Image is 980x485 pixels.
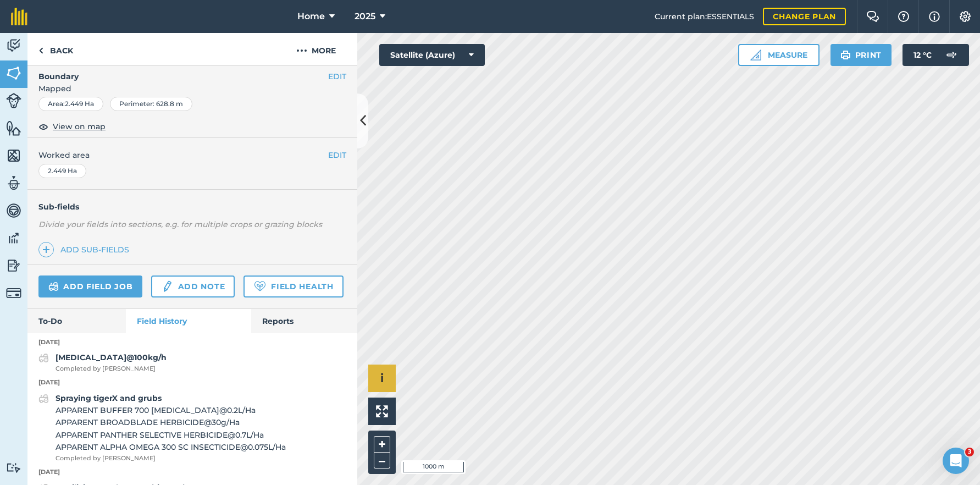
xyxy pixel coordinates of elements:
[380,371,384,385] span: i
[27,309,126,333] a: To-Do
[6,37,21,54] img: svg+xml;base64,PD94bWwgdmVyc2lvbj0iMS4wIiBlbmNvZGluZz0idXRmLTgiPz4KPCEtLSBHZW5lcmF0b3I6IEFkb2JlIE...
[6,462,21,473] img: svg+xml;base64,PD94bWwgdmVyc2lvbj0iMS4wIiBlbmNvZGluZz0idXRmLTgiPz4KPCEtLSBHZW5lcmF0b3I6IEFkb2JlIE...
[903,44,969,66] button: 12 °C
[940,44,962,66] img: svg+xml;base64,PD94bWwgdmVyc2lvbj0iMS4wIiBlbmNvZGluZz0idXRmLTgiPz4KPCEtLSBHZW5lcmF0b3I6IEFkb2JlIE...
[38,164,86,178] div: 2.449 Ha
[929,10,940,23] img: svg+xml;base64,PHN2ZyB4bWxucz0iaHR0cDovL3d3dy53My5vcmcvMjAwMC9zdmciIHdpZHRoPSIxNyIgaGVpZ2h0PSIxNy...
[243,275,343,297] a: Field Health
[374,436,390,453] button: +
[38,351,167,373] a: [MEDICAL_DATA]@100kg/hCompleted by [PERSON_NAME]
[27,338,357,348] p: [DATE]
[38,275,142,297] a: Add field job
[6,202,21,219] img: svg+xml;base64,PD94bWwgdmVyc2lvbj0iMS4wIiBlbmNvZGluZz0idXRmLTgiPz4KPCEtLSBHZW5lcmF0b3I6IEFkb2JlIE...
[56,364,167,374] span: Completed by [PERSON_NAME]
[56,416,286,428] span: APPARENT BROADBLADE HERBICIDE @ 30 g / Ha
[6,257,21,274] img: svg+xml;base64,PD94bWwgdmVyc2lvbj0iMS4wIiBlbmNvZGluZz0idXRmLTgiPz4KPCEtLSBHZW5lcmF0b3I6IEFkb2JlIE...
[897,11,910,22] img: A question mark icon
[38,97,103,111] div: Area : 2.449 Ha
[866,11,879,22] img: Two speech bubbles overlapping with the left bubble in the forefront
[6,65,21,81] img: svg+xml;base64,PHN2ZyB4bWxucz0iaHR0cDovL3d3dy53My5vcmcvMjAwMC9zdmciIHdpZHRoPSI1NiIgaGVpZ2h0PSI2MC...
[27,82,357,95] span: Mapped
[251,309,357,333] a: Reports
[275,33,357,65] button: More
[27,467,357,477] p: [DATE]
[27,59,328,82] h4: Boundary
[151,275,235,297] a: Add note
[38,149,346,161] span: Worked area
[11,8,27,25] img: fieldmargin Logo
[368,365,396,392] button: i
[38,44,43,57] img: svg+xml;base64,PHN2ZyB4bWxucz0iaHR0cDovL3d3dy53My5vcmcvMjAwMC9zdmciIHdpZHRoPSI5IiBoZWlnaHQ9IjI0Ii...
[376,405,388,417] img: Four arrows, one pointing top left, one top right, one bottom right and the last bottom left
[56,441,286,453] span: APPARENT ALPHA OMEGA 300 SC INSECTICIDE @ 0.075 L / Ha
[27,201,357,213] h4: Sub-fields
[56,429,286,441] span: APPARENT PANTHER SELECTIVE HERBICIDE @ 0.7 L / Ha
[56,352,167,362] strong: [MEDICAL_DATA]@100kg/h
[38,120,106,133] button: View on map
[374,453,390,469] button: –
[48,280,59,293] img: svg+xml;base64,PD94bWwgdmVyc2lvbj0iMS4wIiBlbmNvZGluZz0idXRmLTgiPz4KPCEtLSBHZW5lcmF0b3I6IEFkb2JlIE...
[296,44,307,57] img: svg+xml;base64,PHN2ZyB4bWxucz0iaHR0cDovL3d3dy53My5vcmcvMjAwMC9zdmciIHdpZHRoPSIyMCIgaGVpZ2h0PSIyNC...
[38,120,48,133] img: svg+xml;base64,PHN2ZyB4bWxucz0iaHR0cDovL3d3dy53My5vcmcvMjAwMC9zdmciIHdpZHRoPSIxOCIgaGVpZ2h0PSIyNC...
[6,147,21,164] img: svg+xml;base64,PHN2ZyB4bWxucz0iaHR0cDovL3d3dy53My5vcmcvMjAwMC9zdmciIHdpZHRoPSI1NiIgaGVpZ2h0PSI2MC...
[53,120,106,133] span: View on map
[38,392,49,405] img: svg+xml;base64,PD94bWwgdmVyc2lvbj0iMS4wIiBlbmNvZGluZz0idXRmLTgiPz4KPCEtLSBHZW5lcmF0b3I6IEFkb2JlIE...
[6,285,21,301] img: svg+xml;base64,PD94bWwgdmVyc2lvbj0iMS4wIiBlbmNvZGluZz0idXRmLTgiPz4KPCEtLSBHZW5lcmF0b3I6IEFkb2JlIE...
[38,351,49,365] img: svg+xml;base64,PD94bWwgdmVyc2lvbj0iMS4wIiBlbmNvZGluZz0idXRmLTgiPz4KPCEtLSBHZW5lcmF0b3I6IEFkb2JlIE...
[943,448,969,474] iframe: Intercom live chat
[655,10,754,23] span: Current plan : ESSENTIALS
[27,378,357,388] p: [DATE]
[6,175,21,191] img: svg+xml;base64,PD94bWwgdmVyc2lvbj0iMS4wIiBlbmNvZGluZz0idXRmLTgiPz4KPCEtLSBHZW5lcmF0b3I6IEFkb2JlIE...
[6,120,21,136] img: svg+xml;base64,PHN2ZyB4bWxucz0iaHR0cDovL3d3dy53My5vcmcvMjAwMC9zdmciIHdpZHRoPSI1NiIgaGVpZ2h0PSI2MC...
[355,10,375,23] span: 2025
[56,393,162,403] strong: Spraying tigerX and grubs
[38,242,134,257] a: Add sub-fields
[840,48,851,62] img: svg+xml;base64,PHN2ZyB4bWxucz0iaHR0cDovL3d3dy53My5vcmcvMjAwMC9zdmciIHdpZHRoPSIxOSIgaGVpZ2h0PSIyNC...
[126,309,251,333] a: Field History
[161,280,173,293] img: svg+xml;base64,PD94bWwgdmVyc2lvbj0iMS4wIiBlbmNvZGluZz0idXRmLTgiPz4KPCEtLSBHZW5lcmF0b3I6IEFkb2JlIE...
[913,44,932,66] span: 12 ° C
[750,49,761,60] img: Ruler icon
[738,44,820,66] button: Measure
[56,454,286,464] span: Completed by [PERSON_NAME]
[6,230,21,246] img: svg+xml;base64,PD94bWwgdmVyc2lvbj0iMS4wIiBlbmNvZGluZz0idXRmLTgiPz4KPCEtLSBHZW5lcmF0b3I6IEFkb2JlIE...
[42,243,50,256] img: svg+xml;base64,PHN2ZyB4bWxucz0iaHR0cDovL3d3dy53My5vcmcvMjAwMC9zdmciIHdpZHRoPSIxNCIgaGVpZ2h0PSIyNC...
[6,93,21,108] img: svg+xml;base64,PD94bWwgdmVyc2lvbj0iMS4wIiBlbmNvZGluZz0idXRmLTgiPz4KPCEtLSBHZW5lcmF0b3I6IEFkb2JlIE...
[110,97,192,111] div: Perimeter : 628.8 m
[56,404,286,416] span: APPARENT BUFFER 700 [MEDICAL_DATA] @ 0.2 L / Ha
[27,33,84,65] a: Back
[830,44,892,66] button: Print
[38,219,322,229] em: Divide your fields into sections, e.g. for multiple crops or grazing blocks
[959,11,972,22] img: A cog icon
[38,392,286,464] a: Spraying tigerX and grubsAPPARENT BUFFER 700 [MEDICAL_DATA]@0.2L/HaAPPARENT BROADBLADE HERBICIDE@...
[297,10,325,23] span: Home
[965,448,974,456] span: 3
[379,44,485,66] button: Satellite (Azure)
[328,70,346,82] button: EDIT
[328,149,346,161] button: EDIT
[763,8,846,25] a: Change plan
